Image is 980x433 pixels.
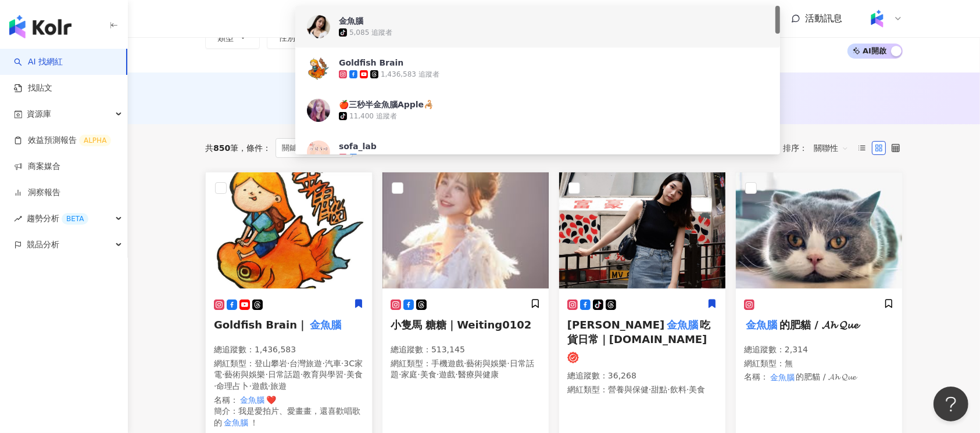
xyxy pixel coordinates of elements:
[805,13,842,24] span: 活動訊息
[268,370,301,379] span: 日常話題
[270,381,287,391] span: 旅遊
[250,418,258,427] span: ！
[307,99,330,122] img: KOL Avatar
[399,370,401,379] span: ·
[62,213,88,225] div: BETA
[437,370,439,379] span: ·
[744,316,779,333] mark: 金魚腦
[213,143,230,153] span: 850
[349,111,397,121] div: 11,400 追蹤者
[307,316,343,333] mark: 金魚腦
[276,138,353,158] span: 關鍵字：金魚腦
[252,381,268,391] span: 遊戲
[322,359,324,368] span: ·
[466,359,507,368] span: 藝術與娛樂
[266,395,276,405] span: ❤️
[567,319,664,331] span: [PERSON_NAME]
[249,381,251,391] span: ·
[214,395,364,406] div: 名稱 ：
[222,370,224,379] span: ·
[222,416,250,429] mark: 金魚腦
[27,101,51,127] span: 資源庫
[339,15,363,27] div: 金魚腦
[417,370,420,379] span: ·
[344,370,346,379] span: ·
[27,232,59,258] span: 競品分析
[325,359,341,368] span: 汽車
[744,358,894,370] p: 網紅類型 ： 無
[401,370,417,379] span: 家庭
[216,381,249,391] span: 命理占卜
[814,139,849,157] span: 關聯性
[458,370,499,379] span: 醫療與健康
[14,215,22,223] span: rise
[339,99,434,110] div: 🍎三秒半金魚腦Apple🦂️
[649,385,651,394] span: ·
[670,385,686,394] span: 飲料
[214,358,364,392] p: 網紅類型 ：
[255,359,287,368] span: 登山攀岩
[14,161,60,172] a: 商案媒合
[224,370,265,379] span: 藝術與娛樂
[205,143,238,153] div: 共 筆
[238,143,271,153] span: 條件 ：
[507,359,509,368] span: ·
[301,370,303,379] span: ·
[238,394,266,406] mark: 金魚腦
[214,406,360,427] span: 我是愛拍片、愛畫畫，還喜歡唱歌的
[287,359,289,368] span: ·
[431,359,464,368] span: 手機遊戲
[289,359,322,368] span: 台灣旅遊
[214,406,364,428] div: 簡介 ：
[214,381,216,391] span: ·
[933,387,968,421] iframe: Help Scout Beacon - Open
[206,172,372,288] img: KOL Avatar
[689,385,705,394] span: 美食
[866,8,888,30] img: Kolr%20app%20icon%20%281%29.png
[303,370,344,379] span: 教育與學習
[783,139,855,157] div: 排序：
[214,319,307,331] span: Goldfish Brain｜
[455,370,457,379] span: ·
[686,385,689,394] span: ·
[420,370,437,379] span: 美食
[279,33,295,42] span: 性別
[14,56,63,68] a: searchAI 找網紅
[567,370,717,382] p: 總追蹤數 ： 36,268
[9,15,71,38] img: logo
[667,385,670,394] span: ·
[339,140,377,152] div: sofa_lab
[339,57,403,68] div: Goldfish Brain
[559,172,725,288] img: KOL Avatar
[341,359,344,368] span: ·
[265,370,267,379] span: ·
[567,319,711,345] span: 吃貨日常｜[DOMAIN_NAME]
[744,371,894,383] div: 名稱 ：
[796,372,856,381] span: 的肥貓 / 𝓐𝓱 𝓠𝓾𝓮
[214,344,364,356] p: 總追蹤數 ： 1,436,583
[27,205,88,232] span: 趨勢分析
[381,70,439,80] div: 1,436,583 追蹤者
[567,384,717,396] p: 網紅類型 ：
[736,172,902,288] img: KOL Avatar
[651,385,667,394] span: 甜點
[360,153,403,163] div: 5,087 追蹤者
[307,15,330,38] img: KOL Avatar
[391,344,541,356] p: 總追蹤數 ： 513,145
[768,371,796,384] mark: 金魚腦
[349,28,392,38] div: 5,085 追蹤者
[664,316,700,333] mark: 金魚腦
[307,57,330,80] img: KOL Avatar
[14,82,52,94] a: 找貼文
[217,33,234,42] span: 類型
[391,319,531,331] span: 小隻馬 糖糖｜Weiting0102
[14,187,60,199] a: 洞察報告
[744,344,894,356] p: 總追蹤數 ： 2,314
[307,140,330,164] img: KOL Avatar
[346,370,363,379] span: 美食
[608,385,649,394] span: 營養與保健
[382,172,549,288] img: KOL Avatar
[779,319,858,331] span: 的肥貓 / 𝓐𝓱 𝓠𝓾𝓮
[439,370,455,379] span: 遊戲
[391,358,541,381] p: 網紅類型 ：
